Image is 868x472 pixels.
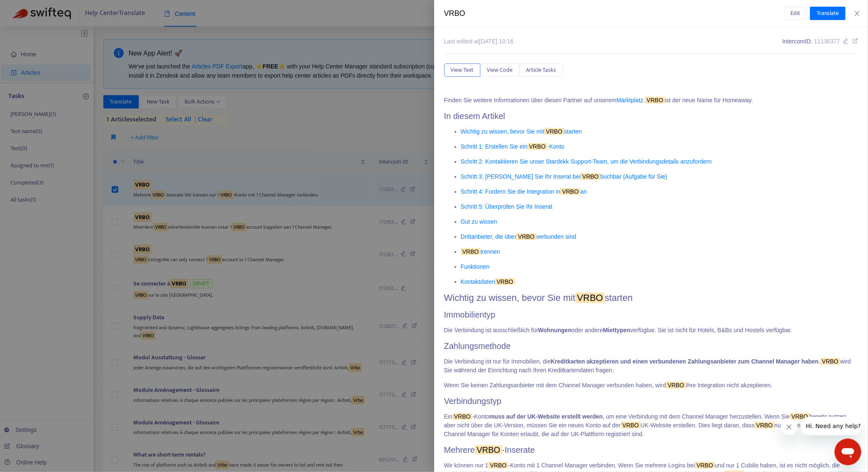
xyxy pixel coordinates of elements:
a: Wichtig zu wissen, bevor Sie mitVRBOstarten [461,128,582,135]
sqkw: VRBO [560,188,580,195]
a: KontaktdatenVRBO [461,278,515,285]
sqkw: VRBO [453,413,473,420]
span: View Code [487,66,513,75]
p: Die Verbindung ist ausschließlich für oder andere verfügbar. Sie ist nicht für Hotels, B&Bs und H... [444,326,858,335]
h2: Immobilientyp [444,310,858,320]
sqkw: VRBO [621,422,641,429]
a: Gut zu wissen [461,218,498,225]
h2: Verbindungstyp [444,396,858,406]
sqkw: VRBO [695,462,715,469]
b: muss auf der UK-Website erstellt werden [490,413,603,420]
sqkw: VRBO [580,173,600,180]
iframe: Close message [781,419,798,435]
span: Article Tasks [526,66,556,75]
button: Article Tasks [520,63,563,77]
div: Intercom ID: [783,37,858,46]
sqkw: VRBO [645,97,665,103]
span: 11136377 [814,38,840,45]
a: Schritt 5: Überprüfen Sie Ihr Inserat [461,203,553,210]
h2: Zahlungsmethode [444,341,858,351]
a: Schritt 3: [PERSON_NAME] Sie Ihr Inserat beiVRBObuchbar (Aufgabe für Sie) [461,173,668,180]
h2: In diesem Artikel [444,111,858,121]
a: VRBOtrennen [461,248,500,255]
a: Schritt 1: Erstellen Sie einVRBO-Konto [461,143,565,150]
span: Translate [817,9,839,18]
iframe: Message from company [801,417,861,435]
iframe: Button to launch messaging window [835,439,861,465]
a: Schritt 2: Kontaktieren Sie unser Stardekk Support-Team, um die Verbindungsdetails anzufordern [461,158,712,165]
a: Marktplatz [617,97,644,103]
span: close [854,10,860,17]
span: Edit [791,9,800,18]
h1: Wichtig zu wissen, bevor Sie mit starten [444,293,858,303]
sqkw: VRBO [488,462,508,469]
b: Miettypen [603,327,630,333]
sqkw: VRBO [475,445,502,454]
sqkw: VRBO [575,293,605,303]
a: Schritt 4: Fordern Sie die Integration inVRBOan [461,188,587,195]
h2: Mehrere -Inserate [444,445,858,455]
span: View Text [451,66,474,75]
b: Wohnungen [538,327,572,333]
div: Last edited at [DATE] 10:16 [444,37,514,46]
b: Kreditkarten akzeptieren und einen verbundenen Zahlungsanbieter zum Channel Manager haben [551,358,819,365]
a: Funktionen [461,263,490,270]
sqkw: VRBO [790,413,810,420]
sqkw: VRBO [516,233,536,240]
button: Edit [784,7,807,20]
p: Finden Sie weitere Informationen über diesen Partner auf unserem . ist der neue Name für Homeaway. [444,96,858,105]
button: View Code [480,63,520,77]
button: Translate [810,7,845,20]
a: Drittanbieter, die überVRBOverbunden sind [461,233,576,240]
p: Ein -Konto , um eine Verbindung mit dem Channel Manager herzustellen. Wenn Sie bereits nutzen, ab... [444,412,858,439]
sqkw: VRBO [820,358,840,365]
p: Die Verbindung ist nur für Immobilien, die . wird Sie während der Einrichtung nach Ihren Kreditka... [444,357,858,375]
sqkw: VRBO [544,128,564,135]
button: View Text [444,63,480,77]
sqkw: VRBO [461,248,481,255]
p: Wenn Sie keinen Zahlungsanbieter mit dem Channel Manager verbunden haben, wird Ihre Integration n... [444,381,858,390]
sqkw: VRBO [528,143,548,150]
div: VRBO [444,8,784,19]
sqkw: VRBO [495,278,515,285]
sqkw: VRBO [666,382,686,389]
sqkw: VRBO [755,422,775,429]
button: Close [851,10,863,18]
